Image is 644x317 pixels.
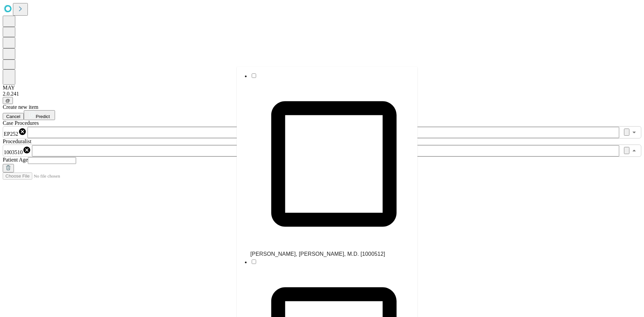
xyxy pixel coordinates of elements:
span: Patient Age [3,157,28,163]
span: Predict [36,114,50,119]
button: Cancel [3,113,24,120]
span: Cancel [6,114,20,119]
div: MAY [3,85,641,91]
span: 1003510 [4,149,23,155]
span: Create new item [3,104,38,110]
button: Clear [624,129,629,136]
span: Scheduled Procedure [3,120,39,126]
button: Open [629,128,639,137]
span: EP252 [4,131,18,137]
span: [PERSON_NAME], [PERSON_NAME], M.D. [1000512] [250,251,385,257]
button: Close [629,146,639,155]
span: @ [5,98,10,103]
button: @ [3,97,13,104]
div: 2.0.241 [3,91,641,97]
button: Clear [624,147,629,154]
button: Predict [24,110,55,120]
div: 1003510 [4,146,31,155]
span: Proceduralist [3,138,31,144]
div: EP252 [4,128,26,137]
